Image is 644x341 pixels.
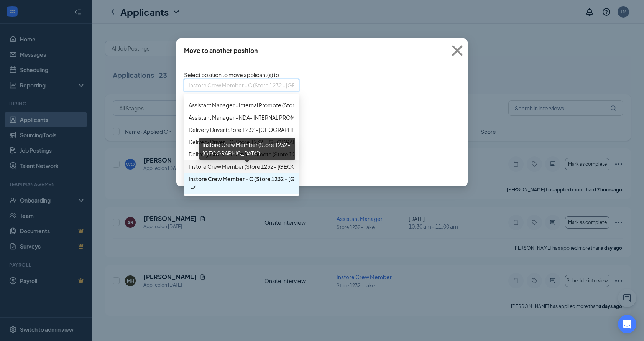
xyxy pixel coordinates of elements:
button: Close [447,38,468,63]
div: Open Intercom Messenger [618,315,636,333]
span: Delivery Driver (Store 1232 - [GEOGRAPHIC_DATA]) [189,125,316,134]
span: Instore Crew Member (Store 1232 - [GEOGRAPHIC_DATA]) [189,162,335,171]
span: Instore Crew Member - C (Store 1232 - [GEOGRAPHIC_DATA]) [189,175,347,183]
span: Instore Crew Member - C (Store 1232 - [GEOGRAPHIC_DATA]) [189,79,343,91]
div: Move to another position [184,46,258,55]
span: Delivery Driver - Internal Promote (Store 1232 - [GEOGRAPHIC_DATA]) [189,150,363,158]
div: Instore Crew Member (Store 1232 - [GEOGRAPHIC_DATA]) [199,138,295,160]
span: Assistant Manager - NDA- INTERNAL PROMOTE (Store 1232 - Lakeland) [189,113,364,122]
svg: Cross [447,40,468,61]
span: Select position to move applicant(s) to : [184,71,281,78]
span: Assistant Manager - Internal Promote (Store 1232 - [GEOGRAPHIC_DATA]) [189,101,373,109]
span: Delivery Driver - C (Store 1232 - [GEOGRAPHIC_DATA]) [189,138,325,146]
svg: Checkmark [189,183,198,192]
